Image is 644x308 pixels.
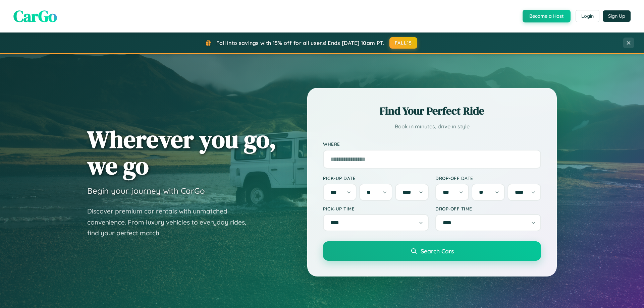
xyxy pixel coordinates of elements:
button: Become a Host [523,10,571,22]
h1: Wherever you go, we go [87,126,276,179]
span: Fall into savings with 15% off for all users! Ends [DATE] 10am PT. [216,40,384,46]
span: CarGo [13,5,57,27]
span: Search Cars [421,247,454,255]
label: Where [323,141,541,147]
p: Book in minutes, drive in style [323,122,541,131]
label: Pick-up Date [323,175,429,181]
label: Drop-off Date [435,175,541,181]
p: Discover premium car rentals with unmatched convenience. From luxury vehicles to everyday rides, ... [87,206,255,239]
h3: Begin your journey with CarGo [87,186,205,196]
label: Drop-off Time [435,206,541,211]
button: Login [576,10,599,22]
button: Search Cars [323,241,541,261]
h2: Find Your Perfect Ride [323,104,541,118]
label: Pick-up Time [323,206,429,211]
button: Sign Up [603,10,631,22]
button: FALL15 [389,37,418,49]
